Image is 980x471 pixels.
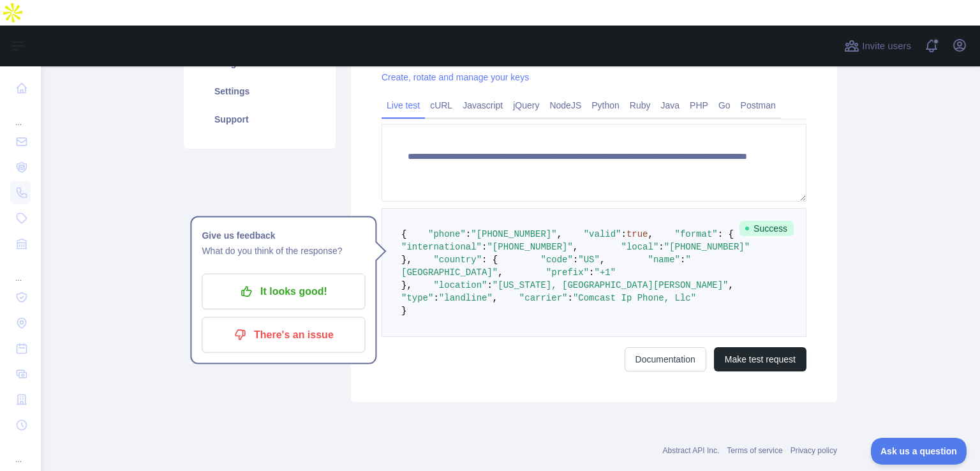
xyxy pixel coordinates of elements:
div: ... [10,102,31,128]
span: "[PHONE_NUMBER]" [487,242,572,252]
span: , [600,255,605,265]
span: "prefix" [546,267,589,278]
button: Make test request [714,347,806,371]
span: : [680,255,685,265]
a: Java [656,95,685,116]
span: : [589,267,594,278]
span: "type" [401,293,433,303]
span: "[PHONE_NUMBER]" [471,229,556,239]
span: "[PHONE_NUMBER]" [664,242,750,252]
span: : [658,242,664,252]
span: , [729,280,734,290]
span: true [627,229,648,239]
a: Python [586,95,625,116]
a: jQuery [508,95,544,116]
span: : [573,255,578,265]
a: Go [713,95,736,116]
span: "valid" [584,229,621,239]
span: , [573,242,578,252]
div: ... [10,258,31,283]
a: Javascript [457,95,508,116]
span: "code" [540,255,572,265]
a: Postman [736,95,781,116]
span: : { [718,229,734,239]
p: It looks good! [211,281,355,303]
span: : [482,242,487,252]
h1: Give us feedback [202,228,365,243]
a: Create, rotate and manage your keys [382,72,529,82]
p: What do you think of the response? [202,243,365,258]
span: "format" [675,229,718,239]
span: }, [401,255,412,265]
span: Success [739,221,794,236]
span: : [621,229,626,239]
a: Abstract API Inc. [663,446,720,455]
a: Support [199,105,320,133]
span: , [557,229,562,239]
span: "landline" [439,293,493,303]
p: There's an issue [211,324,355,346]
button: It looks good! [202,274,365,310]
button: Invite users [842,36,914,56]
span: , [493,293,498,303]
span: Invite users [862,39,911,54]
a: Documentation [625,347,706,371]
span: "[GEOGRAPHIC_DATA]" [401,255,691,278]
span: "name" [648,255,680,265]
span: } [401,306,406,316]
a: Terms of service [727,446,782,455]
a: PHP [685,95,713,116]
iframe: Toggle Customer Support [871,438,967,465]
button: There's an issue [202,317,365,353]
span: "Comcast Ip Phone, Llc" [573,293,696,303]
span: "[US_STATE], [GEOGRAPHIC_DATA][PERSON_NAME]" [493,280,729,290]
span: : [466,229,471,239]
span: "phone" [428,229,466,239]
a: NodeJS [544,95,586,116]
a: Settings [199,77,320,105]
span: , [498,267,503,278]
span: "US" [578,255,600,265]
div: ... [10,439,31,465]
span: "local" [621,242,658,252]
span: : [567,293,572,303]
span: { [401,229,406,239]
span: , [648,229,653,239]
span: "location" [433,280,487,290]
span: : { [482,255,498,265]
span: "+1" [594,267,616,278]
a: Privacy policy [791,446,837,455]
a: cURL [425,95,457,116]
span: "international" [401,242,482,252]
span: : [433,293,438,303]
span: : [487,280,492,290]
span: "carrier" [519,293,568,303]
a: Ruby [625,95,656,116]
a: Live test [382,95,425,116]
span: }, [401,280,412,290]
span: "country" [433,255,482,265]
